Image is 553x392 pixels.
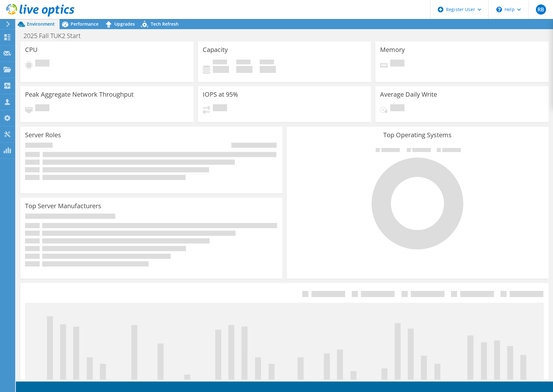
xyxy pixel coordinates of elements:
[114,21,135,27] span: Upgrades
[213,66,229,73] h4: 0 GiB
[390,60,404,68] span: Pending
[291,132,544,138] h3: Top Operating Systems
[203,91,238,98] h3: IOPS at 95%
[35,104,49,113] span: Pending
[25,202,101,209] h3: Top Server Manufacturers
[496,7,502,12] svg: \n
[536,4,546,15] span: RB
[390,104,404,113] span: Pending
[260,66,276,73] h4: 0 GiB
[21,32,91,39] h1: 2025 Fall TUK2 Start
[25,91,134,98] h3: Peak Aggregate Network Throughput
[236,60,251,66] span: Free
[71,21,99,27] span: Performance
[380,46,405,53] h3: Memory
[151,21,179,27] span: Tech Refresh
[25,132,61,138] h3: Server Roles
[27,21,55,27] span: Environment
[213,60,227,66] span: Used
[25,46,38,53] h3: CPU
[203,46,228,53] h3: Capacity
[380,91,437,98] h3: Average Daily Write
[236,66,252,73] h4: 0 GiB
[35,60,49,68] span: Pending
[213,104,227,113] span: Pending
[260,60,274,66] span: Total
